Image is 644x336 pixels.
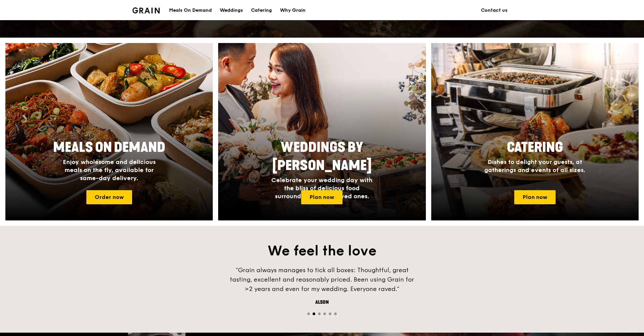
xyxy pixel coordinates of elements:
a: Contact us [477,0,512,20]
span: Go to slide 1 [307,312,310,315]
img: Grain [132,7,160,13]
span: Go to slide 2 [313,312,315,315]
div: Catering [251,0,272,20]
span: Enjoy wholesome and delicious meals on the fly, available for same-day delivery. [63,158,156,182]
a: Why Grain [276,0,310,20]
a: Meals On DemandEnjoy wholesome and delicious meals on the fly, available for same-day delivery.Or... [5,43,213,220]
img: catering-card.e1cfaf3e.jpg [431,43,639,220]
span: Go to slide 4 [323,312,326,315]
a: Weddings [216,0,247,20]
span: Catering [507,139,563,156]
span: Go to slide 6 [334,312,337,315]
a: Plan now [301,190,343,204]
div: Weddings [220,0,243,20]
span: Dishes to delight your guests, at gatherings and events of all sizes. [484,158,585,174]
a: Weddings by [PERSON_NAME]Celebrate your wedding day with the bliss of delicious food surrounded b... [218,43,426,220]
span: Go to slide 3 [318,312,321,315]
span: Weddings by [PERSON_NAME] [272,139,372,174]
span: Go to slide 5 [329,312,331,315]
a: Catering [247,0,276,20]
span: Celebrate your wedding day with the bliss of delicious food surrounded by your loved ones. [271,176,372,200]
div: Meals On Demand [169,0,212,20]
div: "Grain always manages to tick all boxes: Thoughtful, great tasting, excellent and reasonably pric... [221,265,423,294]
img: meals-on-demand-card.d2b6f6db.png [5,43,213,220]
a: CateringDishes to delight your guests, at gatherings and events of all sizes.Plan now [431,43,639,220]
div: Why Grain [280,0,306,20]
span: Meals On Demand [53,139,165,156]
a: Order now [86,190,132,204]
img: weddings-card.4f3003b8.jpg [218,43,426,220]
a: Plan now [514,190,556,204]
div: Alson [221,299,423,306]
